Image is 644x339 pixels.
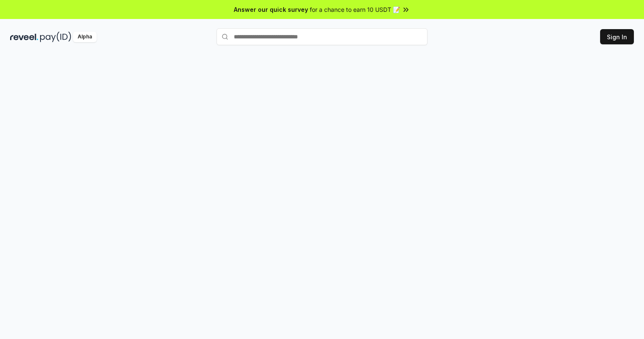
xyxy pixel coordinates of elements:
button: Sign In [600,29,634,44]
img: pay_id [40,32,71,42]
img: reveel_dark [10,32,38,42]
span: Answer our quick survey [234,5,308,14]
div: Alpha [73,32,97,42]
span: for a chance to earn 10 USDT 📝 [310,5,400,14]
